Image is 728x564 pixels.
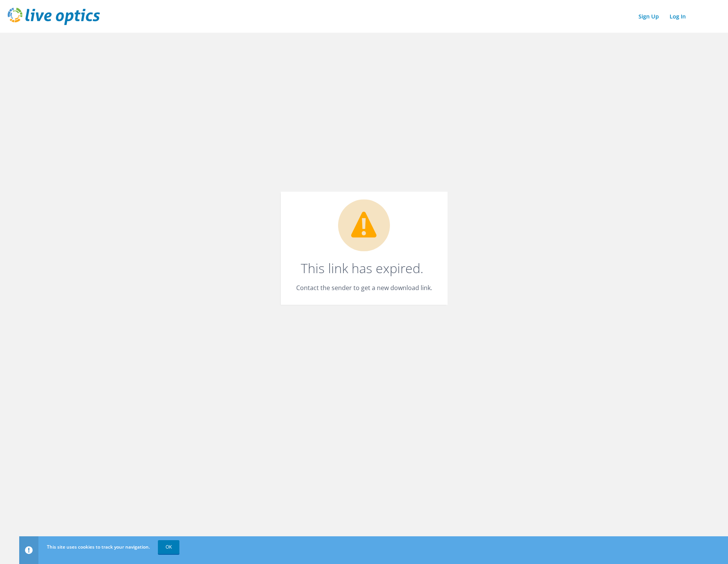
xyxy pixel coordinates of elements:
[47,544,150,550] span: This site uses cookies to track your navigation.
[8,8,100,25] img: live_optics_svg.svg
[666,11,690,22] a: Log In
[296,262,428,275] h1: This link has expired.
[635,11,663,22] a: Sign Up
[296,282,432,293] p: Contact the sender to get a new download link.
[158,540,179,554] a: OK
